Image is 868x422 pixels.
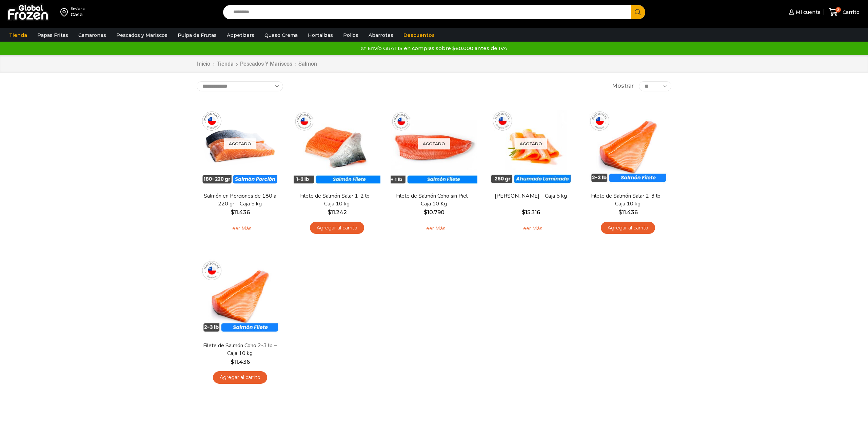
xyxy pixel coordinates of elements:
a: Filete de Salmón Coho sin Piel – Caja 10 Kg [395,192,473,208]
a: Leé más sobre “Salmón en Porciones de 180 a 220 gr - Caja 5 kg” [219,222,262,236]
a: Hortalizas [304,29,336,42]
a: Filete de Salmón Coho 2-3 lb – Caja 10 kg [201,342,279,357]
a: Filete de Salmón Salar 1-2 lb – Caja 10 kg [298,192,376,208]
select: Pedido de la tienda [197,81,283,91]
span: Carrito [841,9,860,16]
a: Queso Crema [261,29,301,42]
a: Descuentos [400,29,438,42]
img: address-field-icon.svg [60,6,71,18]
p: Agotado [224,138,256,149]
span: Mostrar [612,82,634,90]
a: Pescados y Mariscos [113,29,171,42]
span: 2 [835,7,841,13]
a: Agregar al carrito: “Filete de Salmón Salar 1-2 lb – Caja 10 kg” [310,222,364,234]
bdi: 11.436 [231,359,250,365]
a: Salmón en Porciones de 180 a 220 gr – Caja 5 kg [201,192,279,208]
span: $ [618,209,622,216]
a: Agregar al carrito: “Filete de Salmón Coho 2-3 lb - Caja 10 kg” [213,371,267,384]
a: Leé más sobre “Salmón Ahumado Laminado - Caja 5 kg” [510,222,553,236]
span: $ [328,209,331,216]
a: Pulpa de Frutas [174,29,220,42]
bdi: 11.436 [618,209,638,216]
a: Filete de Salmón Salar 2-3 lb – Caja 10 kg [589,192,667,208]
bdi: 15.316 [522,209,540,216]
div: Casa [71,11,85,18]
a: 2 Carrito [827,4,861,20]
a: Agregar al carrito: “Filete de Salmón Salar 2-3 lb - Caja 10 kg” [601,222,655,234]
span: $ [424,209,427,216]
a: Camarones [75,29,110,42]
a: [PERSON_NAME] – Caja 5 kg [492,192,570,200]
p: Agotado [515,138,547,149]
a: Inicio [197,60,211,68]
a: Pollos [340,29,362,42]
div: Enviar a [71,6,85,11]
a: Leé más sobre “Filete de Salmón Coho sin Piel – Caja 10 Kg” [413,222,456,236]
a: Tienda [216,60,234,68]
a: Abarrotes [365,29,397,42]
button: Search button [631,5,645,19]
a: Tienda [6,29,31,42]
a: Mi cuenta [787,5,821,19]
bdi: 10.790 [424,209,445,216]
span: Mi cuenta [794,9,821,16]
a: Pescados y Mariscos [240,60,293,68]
a: Papas Fritas [34,29,72,42]
span: $ [522,209,525,216]
h1: Salmón [298,61,317,67]
bdi: 11.242 [328,209,347,216]
span: $ [231,209,234,216]
bdi: 11.436 [231,209,250,216]
p: Agotado [418,138,450,149]
span: $ [231,359,234,365]
a: Appetizers [223,29,258,42]
nav: Breadcrumb [197,60,317,68]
